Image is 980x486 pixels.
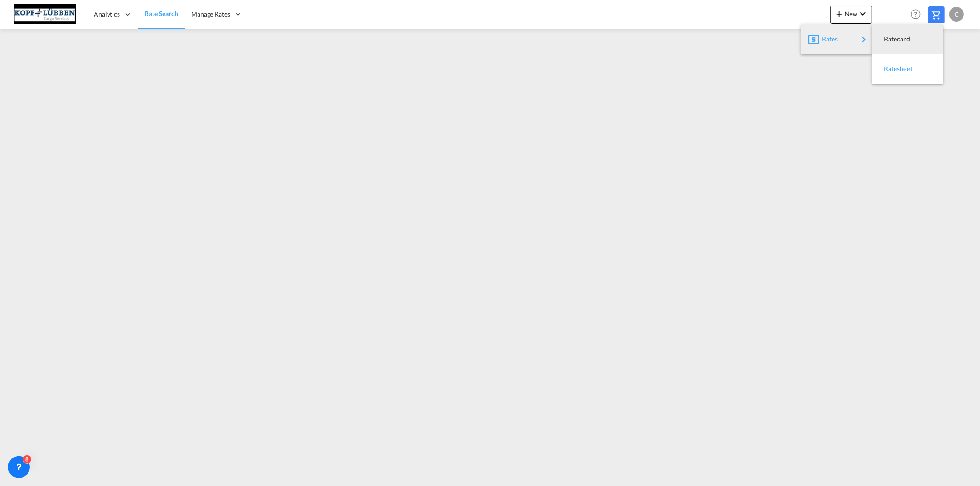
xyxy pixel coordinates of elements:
[879,57,936,80] div: Ratesheet
[884,60,894,78] span: Ratesheet
[884,30,894,48] span: Ratecard
[879,28,936,51] div: Ratecard
[859,34,870,45] md-icon: icon-chevron-right
[822,30,833,48] span: Rates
